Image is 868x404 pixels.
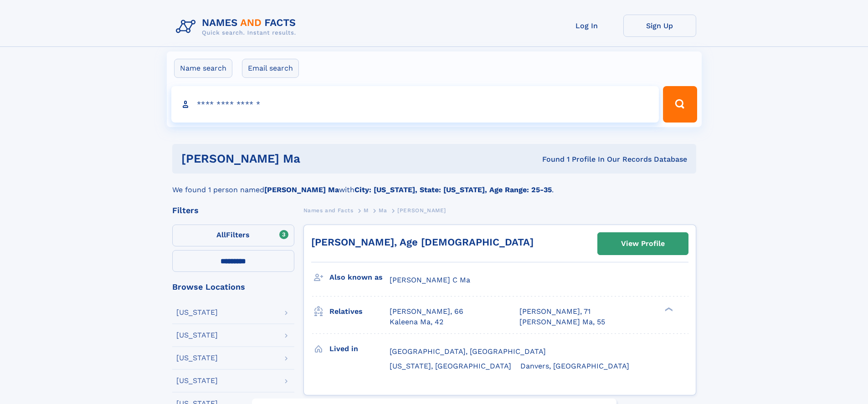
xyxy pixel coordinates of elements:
[264,185,339,194] b: [PERSON_NAME] Ma
[242,59,299,78] label: Email search
[172,283,294,291] div: Browse Locations
[421,154,687,164] div: Found 1 Profile In Our Records Database
[520,362,629,370] span: Danvers, [GEOGRAPHIC_DATA]
[172,206,294,215] div: Filters
[172,15,303,39] img: Logo Names and Facts
[519,317,605,327] a: [PERSON_NAME] Ma, 55
[663,86,697,123] button: Search Button
[550,15,623,37] a: Log In
[663,307,673,312] div: ❯
[623,15,696,37] a: Sign Up
[311,236,534,248] a: [PERSON_NAME], Age [DEMOGRAPHIC_DATA]
[621,233,665,254] div: View Profile
[364,205,369,216] a: M
[329,304,390,319] h3: Relatives
[379,205,387,216] a: Ma
[172,225,294,246] label: Filters
[176,309,218,316] div: [US_STATE]
[329,270,390,285] h3: Also known as
[519,307,591,317] a: [PERSON_NAME], 71
[303,205,354,216] a: Names and Facts
[172,174,696,195] div: We found 1 person named with .
[216,230,226,239] span: All
[364,207,369,214] span: M
[181,153,421,164] h1: [PERSON_NAME] Ma
[171,86,659,123] input: search input
[354,185,552,194] b: City: [US_STATE], State: [US_STATE], Age Range: 25-35
[379,207,387,214] span: Ma
[390,276,470,284] span: [PERSON_NAME] C Ma
[176,377,218,384] div: [US_STATE]
[176,354,218,362] div: [US_STATE]
[397,207,446,214] span: [PERSON_NAME]
[176,332,218,339] div: [US_STATE]
[598,233,688,255] a: View Profile
[390,362,511,370] span: [US_STATE], [GEOGRAPHIC_DATA]
[390,317,443,327] a: Kaleena Ma, 42
[174,59,232,78] label: Name search
[390,307,463,317] a: [PERSON_NAME], 66
[390,347,546,356] span: [GEOGRAPHIC_DATA], [GEOGRAPHIC_DATA]
[329,341,390,357] h3: Lived in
